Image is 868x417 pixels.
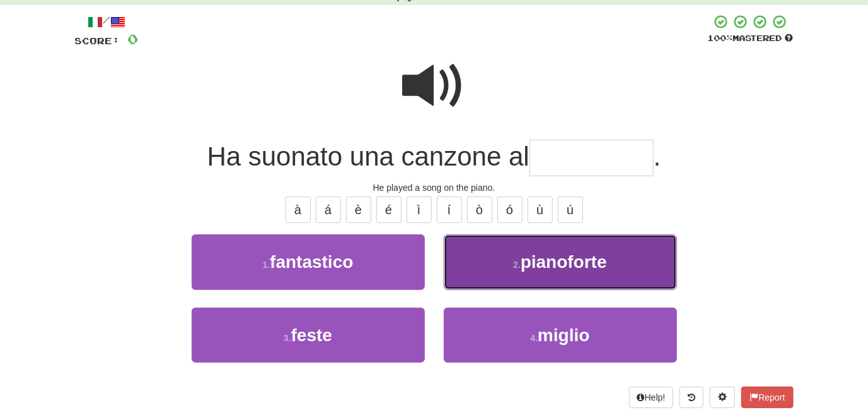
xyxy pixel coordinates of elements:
[316,196,341,223] button: á
[192,308,425,363] button: 3.feste
[444,234,677,289] button: 2.pianoforte
[680,387,703,408] button: Round history (alt+y)
[75,14,139,30] div: /
[346,196,371,223] button: è
[741,387,793,408] button: Report
[530,333,538,343] small: 4 .
[263,260,270,270] small: 1 .
[708,33,733,43] span: 100 %
[654,142,661,171] span: .
[284,333,291,343] small: 3 .
[286,196,311,223] button: à
[270,252,353,272] span: fantastico
[128,31,139,47] span: 0
[192,234,425,289] button: 1.fantastico
[521,252,607,272] span: pianoforte
[467,196,492,223] button: ò
[437,196,462,223] button: í
[407,196,432,223] button: ì
[376,196,402,223] button: é
[207,142,529,171] span: Ha suonato una canzone al
[629,387,674,408] button: Help!
[558,196,583,223] button: ú
[291,325,332,345] span: feste
[444,308,677,363] button: 4.miglio
[538,325,589,345] span: miglio
[528,196,553,223] button: ù
[497,196,523,223] button: ó
[75,181,794,194] div: He played a song on the piano.
[513,260,521,270] small: 2 .
[708,33,794,44] div: Mastered
[75,35,120,46] span: Score:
